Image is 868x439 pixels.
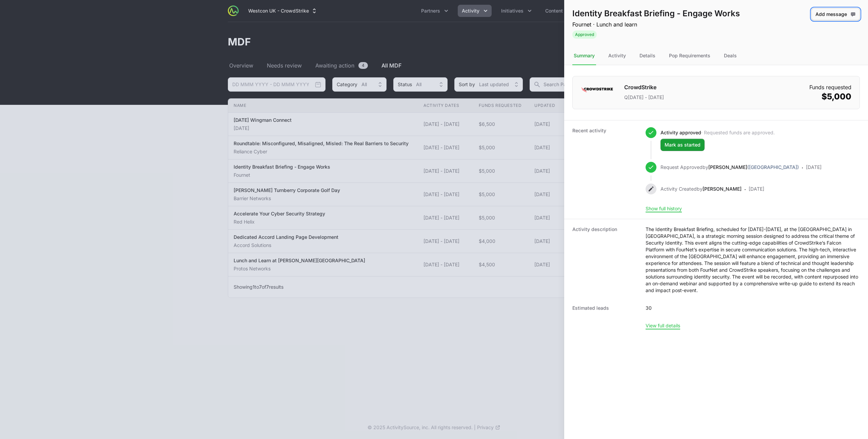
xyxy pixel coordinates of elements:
div: Activity [607,47,627,65]
div: Details [638,47,657,65]
button: View full details [646,323,680,329]
span: Add message [815,10,856,18]
div: Pop Requirements [668,47,712,65]
nav: Tabs [564,47,868,65]
button: Add message [811,8,860,20]
a: [PERSON_NAME]([GEOGRAPHIC_DATA]) [708,164,799,170]
button: Mark as started [660,139,705,151]
span: · Requested funds are approved. [701,130,775,135]
time: [DATE] [749,186,764,192]
p: Q[DATE] - [DATE] [624,94,664,102]
dt: Estimated leads [572,305,637,311]
span: Mark as started [665,141,701,149]
span: · [802,163,803,173]
span: ([GEOGRAPHIC_DATA]) [747,164,799,170]
dd: The Identity Breakfast Briefing, scheduled for [DATE]-[DATE], at the [GEOGRAPHIC_DATA] in [GEOGRA... [646,226,860,294]
h1: CrowdStrike [624,83,664,93]
h1: Identity Breakfast Briefing - Engage Works [572,8,740,19]
div: Activity actions [811,8,860,39]
button: Show full history [646,206,682,212]
span: Activity Status [572,30,740,39]
ul: Activity history timeline [646,127,822,205]
span: · [744,185,746,194]
img: CrowdStrike [581,83,613,97]
a: [PERSON_NAME] [703,186,742,192]
div: Summary [572,47,596,65]
dt: Activity description [572,226,637,294]
dd: $5,000 [809,91,851,102]
dt: Recent activity [572,127,637,212]
time: [DATE] [806,164,822,170]
p: Activity Created by [660,186,742,194]
p: Request Approved by [660,164,799,173]
p: Fournet · Lunch and learn [572,20,740,28]
div: Deals [723,47,738,65]
dd: 30 [646,305,652,311]
span: Activity approved [660,130,701,135]
dt: Funds requested [809,83,851,91]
